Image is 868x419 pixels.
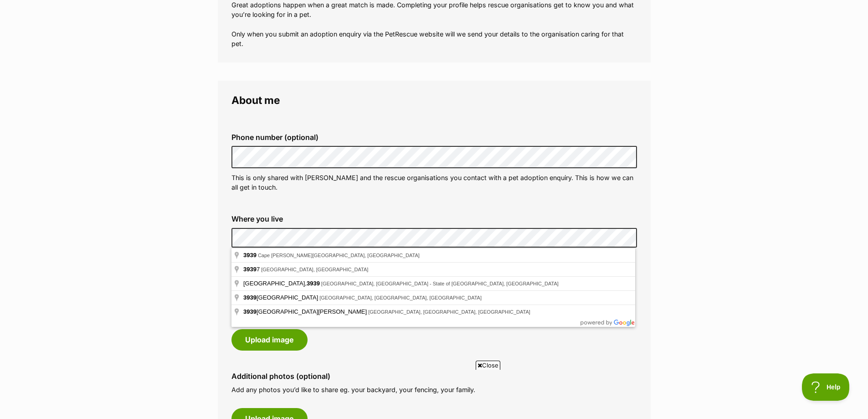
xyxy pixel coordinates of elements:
span: [GEOGRAPHIC_DATA], [GEOGRAPHIC_DATA], [GEOGRAPHIC_DATA] [319,295,482,300]
span: 3939 [307,280,320,287]
label: Phone number (optional) [231,133,637,141]
button: Upload image [231,329,308,350]
span: Close [476,361,500,370]
span: Cape [PERSON_NAME][GEOGRAPHIC_DATA], [GEOGRAPHIC_DATA] [258,253,420,258]
span: 7 [243,266,261,273]
label: Where you live [231,215,637,223]
span: [GEOGRAPHIC_DATA] [243,294,319,301]
span: 3939 [243,252,257,259]
span: [GEOGRAPHIC_DATA], [GEOGRAPHIC_DATA] - State of [GEOGRAPHIC_DATA], [GEOGRAPHIC_DATA] [321,281,559,286]
legend: About me [231,94,637,106]
span: [GEOGRAPHIC_DATA], [243,280,321,287]
span: [GEOGRAPHIC_DATA][PERSON_NAME] [243,308,368,315]
span: [GEOGRAPHIC_DATA], [GEOGRAPHIC_DATA], [GEOGRAPHIC_DATA] [368,309,530,315]
span: 3939 [243,308,257,315]
span: [GEOGRAPHIC_DATA], [GEOGRAPHIC_DATA] [261,267,368,272]
span: 3939 [243,294,257,301]
iframe: Help Scout Beacon - Open [802,373,850,401]
p: This is only shared with [PERSON_NAME] and the rescue organisations you contact with a pet adopti... [231,173,637,192]
span: 3939 [243,266,257,273]
iframe: Advertisement [268,373,600,414]
label: Additional photos (optional) [231,372,637,380]
p: Add any photos you’d like to share eg. your backyard, your fencing, your family. [231,385,637,394]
